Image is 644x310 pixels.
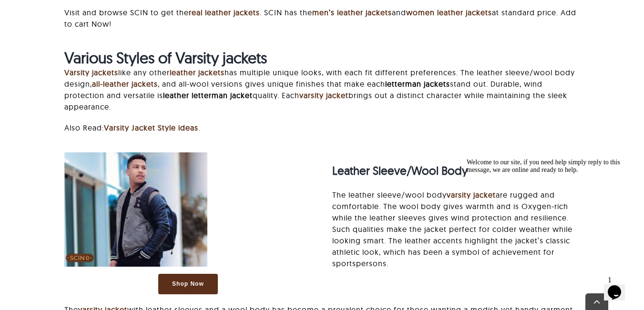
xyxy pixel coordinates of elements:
a: Varsity jackets [64,68,118,77]
span: Shop Now [172,280,204,288]
a: all-leather jackets [92,79,158,89]
div: Welcome to our site, if you need help simply reply to this message, we are online and ready to help. [4,4,175,19]
strong: Various Styles of Varsity jackets [64,48,267,67]
a: leather jackets [170,68,225,77]
a: Varsity Jacket Style ideas [104,123,198,132]
img: leather sleeve wool body [64,152,207,267]
iframe: chat widget [604,272,634,300]
a: varsity jacket [447,190,496,200]
strong: Leather Sleeve/Wool Body [332,163,468,178]
a: women leather jackets [406,8,492,17]
p: Visit and browse SCIN to get the . SCIN has the and at standard price. Add to cart Now! [64,7,580,30]
iframe: chat widget [463,155,634,267]
span: Welcome to our site, if you need help simply reply to this message, we are online and ready to help. [4,4,157,19]
a: varsity jacket [299,90,348,100]
a: Shop Now [158,274,218,294]
a: men’s leather jackets [312,8,392,17]
a: real leather jackets [189,8,260,17]
strong: letterman jackets [385,79,450,89]
p: The leather sleeve/wool body are rugged and comfortable. The wool body gives warmth and is Oxygen... [332,189,580,269]
p: Also Read: . [64,122,580,133]
p: like any other has multiple unique looks, with each fit different preferences. The leather sleeve... [64,67,580,112]
strong: leather letterman jacket [163,90,253,100]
